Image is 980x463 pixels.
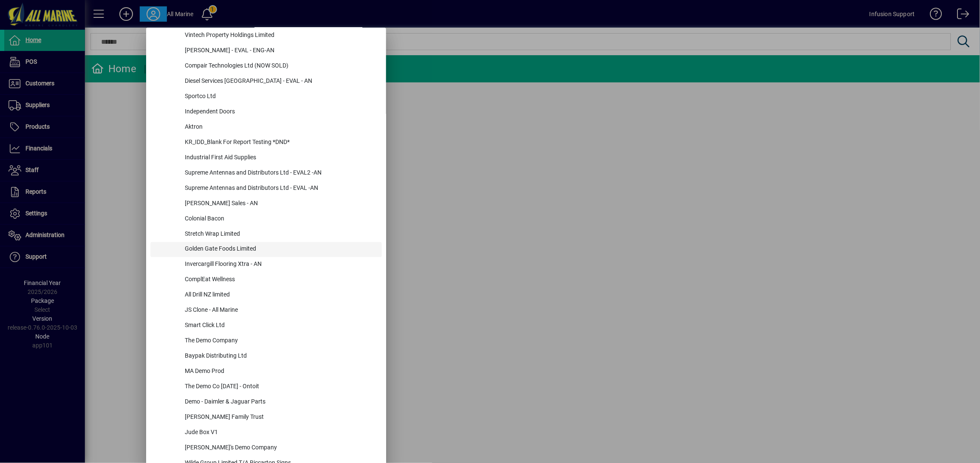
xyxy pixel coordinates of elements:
[150,334,382,349] button: The Demo Company
[178,74,382,89] div: Diesel Services [GEOGRAPHIC_DATA] - EVAL - AN
[150,150,382,166] button: Industrial First Aid Supplies
[150,212,382,227] button: Colonial Bacon
[150,303,382,319] button: JS Clone - All Marine
[150,74,382,89] button: Diesel Services [GEOGRAPHIC_DATA] - EVAL - AN
[178,441,382,456] div: [PERSON_NAME]'s Demo Company
[178,334,382,349] div: The Demo Company
[150,135,382,150] button: KR_IDD_Blank For Report Testing *DND*
[150,181,382,196] button: Supreme Antennas and Distributors Ltd - EVAL -AN
[150,410,382,426] button: [PERSON_NAME] Family Trust
[178,104,382,120] div: Independent Doors
[178,59,382,74] div: Compair Technologies Ltd (NOW SOLD)
[150,166,382,181] button: Supreme Antennas and Distributors Ltd - EVAL2 -AN
[150,59,382,74] button: Compair Technologies Ltd (NOW SOLD)
[150,426,382,441] button: Jude Box V1
[150,242,382,257] button: Golden Gate Foods Limited
[178,426,382,441] div: Jude Box V1
[150,349,382,364] button: Baypak Distributing Ltd
[150,273,382,288] button: ComplEat Wellness
[178,319,382,334] div: Smart Click Ltd
[178,181,382,196] div: Supreme Antennas and Distributors Ltd - EVAL -AN
[178,120,382,135] div: Aktron
[150,395,382,410] button: Demo - Daimler & Jaguar Parts
[150,196,382,212] button: [PERSON_NAME] Sales - AN
[150,104,382,120] button: Independent Doors
[150,257,382,273] button: Invercargill Flooring Xtra - AN
[178,410,382,426] div: [PERSON_NAME] Family Trust
[150,28,382,43] button: Vintech Property Holdings Limited
[178,380,382,395] div: The Demo Co [DATE] - Ontoit
[178,364,382,380] div: MA Demo Prod
[150,364,382,380] button: MA Demo Prod
[178,212,382,227] div: Colonial Bacon
[150,227,382,242] button: Stretch Wrap Limited
[178,43,382,59] div: [PERSON_NAME] - EVAL - ENG-AN
[178,196,382,212] div: [PERSON_NAME] Sales - AN
[150,89,382,104] button: Sportco Ltd
[150,288,382,303] button: All Drill NZ limited
[178,150,382,166] div: Industrial First Aid Supplies
[178,166,382,181] div: Supreme Antennas and Distributors Ltd - EVAL2 -AN
[150,441,382,456] button: [PERSON_NAME]'s Demo Company
[178,395,382,410] div: Demo - Daimler & Jaguar Parts
[178,303,382,319] div: JS Clone - All Marine
[150,120,382,135] button: Aktron
[178,135,382,150] div: KR_IDD_Blank For Report Testing *DND*
[150,380,382,395] button: The Demo Co [DATE] - Ontoit
[178,257,382,273] div: Invercargill Flooring Xtra - AN
[178,28,382,43] div: Vintech Property Holdings Limited
[178,349,382,364] div: Baypak Distributing Ltd
[178,273,382,288] div: ComplEat Wellness
[178,242,382,257] div: Golden Gate Foods Limited
[178,227,382,242] div: Stretch Wrap Limited
[150,43,382,59] button: [PERSON_NAME] - EVAL - ENG-AN
[178,89,382,104] div: Sportco Ltd
[178,288,382,303] div: All Drill NZ limited
[150,319,382,334] button: Smart Click Ltd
